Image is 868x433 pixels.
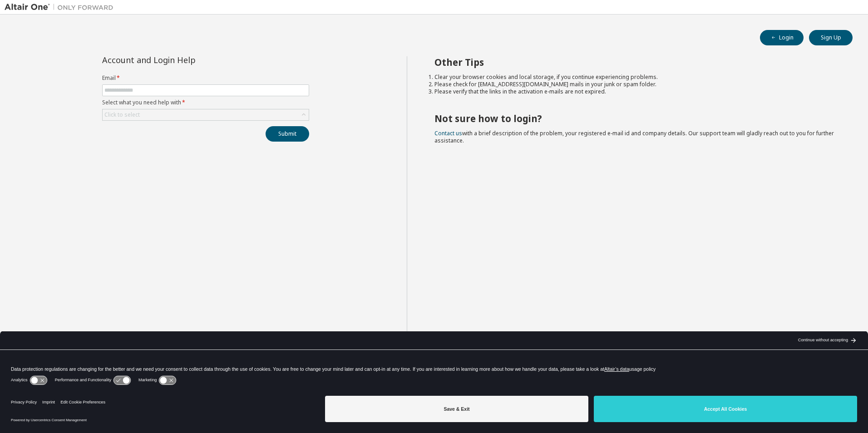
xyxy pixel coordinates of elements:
[102,99,309,106] label: Select what you need help with
[103,109,309,120] div: Click to select
[434,56,837,68] h2: Other Tips
[5,3,118,12] img: Altair One
[434,113,837,124] h2: Not sure how to login?
[104,111,140,118] div: Click to select
[434,74,837,81] li: Clear your browser cookies and local storage, if you continue experiencing problems.
[434,81,837,88] li: Please check for [EMAIL_ADDRESS][DOMAIN_NAME] mails in your junk or spam folder.
[266,126,309,142] button: Submit
[434,88,837,95] li: Please verify that the links in the activation e-mails are not expired.
[760,30,804,45] button: Login
[434,129,834,144] span: with a brief description of the problem, your registered e-mail id and company details. Our suppo...
[809,30,853,45] button: Sign Up
[102,56,268,64] div: Account and Login Help
[102,74,309,82] label: Email
[434,129,462,137] a: Contact us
